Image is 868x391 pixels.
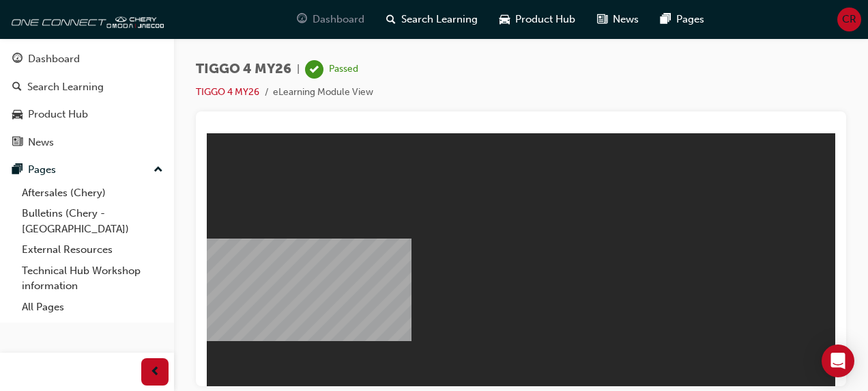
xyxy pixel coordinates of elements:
[7,5,164,33] img: oneconnect
[650,5,715,33] a: pages-iconPages
[822,345,854,377] div: Open Intercom Messenger
[329,63,358,76] div: Passed
[401,12,478,27] span: Search Learning
[661,11,671,28] span: pages-icon
[515,12,575,27] span: Product Hub
[5,157,169,183] button: Pages
[5,44,169,157] button: DashboardSearch LearningProduct HubNews
[27,79,104,95] div: Search Learning
[305,60,323,79] span: learningRecordVerb_PASS-icon
[297,11,307,28] span: guage-icon
[5,75,169,100] a: Search Learning
[386,11,396,28] span: search-icon
[5,46,169,72] a: Dashboard
[586,5,650,33] a: news-iconNews
[842,12,856,27] span: CR
[16,260,169,297] a: Technical Hub Workshop information
[313,12,364,27] span: Dashboard
[375,5,489,33] a: search-iconSearch Learning
[12,164,23,176] span: pages-icon
[273,85,373,100] li: eLearning Module View
[613,12,639,27] span: News
[150,364,160,381] span: prev-icon
[676,12,704,27] span: Pages
[28,107,88,122] div: Product Hub
[837,8,861,31] button: CR
[12,137,23,149] span: news-icon
[28,51,80,67] div: Dashboard
[28,135,54,150] div: News
[196,62,291,77] span: TIGGO 4 MY26
[489,5,586,33] a: car-iconProduct Hub
[12,53,23,66] span: guage-icon
[286,5,375,33] a: guage-iconDashboard
[28,162,56,178] div: Pages
[16,297,169,318] a: All Pages
[500,11,510,28] span: car-icon
[16,239,169,260] a: External Resources
[12,81,22,94] span: search-icon
[196,86,259,98] a: TIGGO 4 MY26
[597,11,607,28] span: news-icon
[297,62,300,77] span: |
[5,130,169,155] a: News
[16,183,169,204] a: Aftersales (Chery)
[16,203,169,239] a: Bulletins (Chery - [GEOGRAPHIC_DATA])
[5,102,169,127] a: Product Hub
[12,109,23,121] span: car-icon
[154,161,163,179] span: up-icon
